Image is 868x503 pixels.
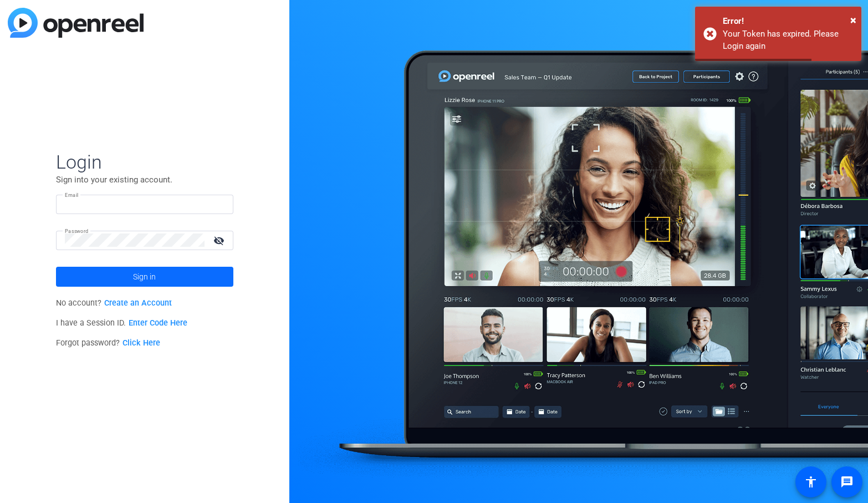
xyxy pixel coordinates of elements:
[850,12,856,28] button: Close
[122,338,160,348] a: Click Here
[840,475,854,489] mat-icon: message
[56,338,160,348] span: Forgot password?
[56,318,187,328] span: I have a Session ID.
[8,8,144,38] img: blue-gradient.svg
[65,192,79,198] mat-label: Email
[133,263,156,291] span: Sign in
[56,298,172,308] span: No account?
[65,197,224,211] input: Enter Email Address
[56,150,233,174] span: Login
[207,232,233,248] mat-icon: visibility_off
[56,267,233,287] button: Sign in
[804,475,818,489] mat-icon: accessibility
[723,28,853,53] div: Your Token has expired. Please Login again
[850,13,856,27] span: ×
[104,298,172,308] a: Create an Account
[723,15,853,28] div: Error!
[65,228,89,234] mat-label: Password
[56,174,233,186] p: Sign into your existing account.
[129,318,187,328] a: Enter Code Here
